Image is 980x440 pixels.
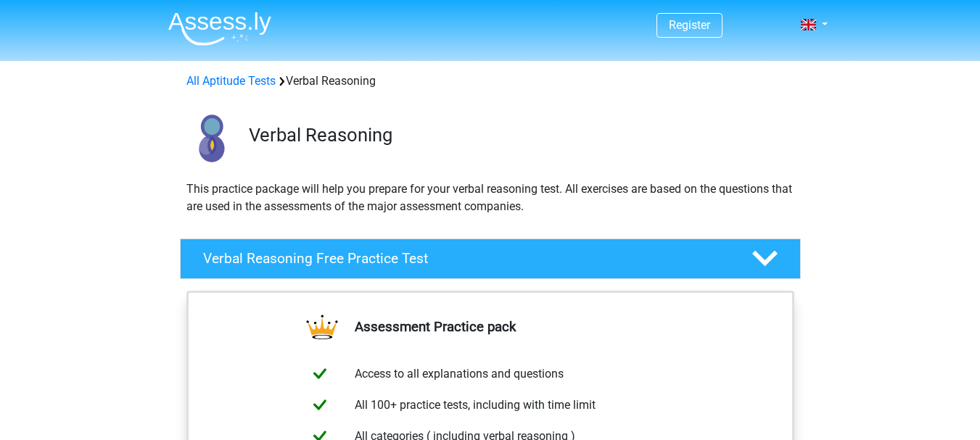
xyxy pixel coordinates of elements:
h4: Verbal Reasoning Free Practice Test [203,250,728,267]
img: Assessly [168,12,271,46]
a: All Aptitude Tests [186,74,276,88]
div: Verbal Reasoning [181,72,800,90]
img: verbal reasoning [181,107,242,169]
p: This practice package will help you prepare for your verbal reasoning test. All exercises are bas... [186,180,794,215]
a: Register [669,18,710,32]
h3: Verbal Reasoning [249,124,789,146]
a: Verbal Reasoning Free Practice Test [174,238,807,279]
